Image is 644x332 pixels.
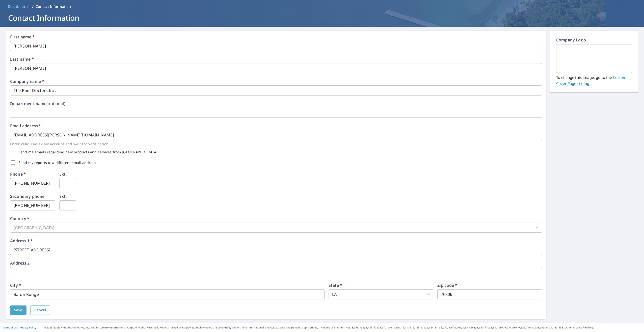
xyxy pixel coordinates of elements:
p: To change this image, go to the [556,73,632,86]
div: [GEOGRAPHIC_DATA] [10,223,542,233]
nav: breadcrumb [6,3,638,11]
button: Save [10,305,26,315]
p: Enter valid EagleView account and wait for verification [10,141,539,147]
button: Cancel [30,305,50,315]
label: First name [10,35,35,39]
label: Department name [10,102,65,106]
img: EmptyCustomerLogo.png [562,45,626,72]
p: Contact Information [36,4,71,9]
p: © 2025 Eagle View Technologies, Inc. and Pictometry International Corp. All Rights Reserved. Repo... [44,326,641,329]
label: State [329,283,342,287]
span: Dashboard [8,4,28,9]
label: Company name [10,79,44,83]
a: Terms of Use [3,326,18,329]
b: (optional) [46,101,65,106]
span: Save [14,307,22,313]
li: / [32,4,34,10]
label: Address 2 [10,261,30,265]
label: Email address [10,124,41,128]
p: Company Logo [556,37,632,44]
label: Ext. [59,172,67,176]
a: Privacy Policy [20,326,36,329]
label: Zip code [437,283,457,287]
a: Dashboard [6,3,30,11]
p: | [3,326,36,329]
h1: Contact Information [6,13,638,23]
label: Ext. [59,194,67,198]
label: Last name [10,57,34,61]
label: Address 1 [10,239,33,243]
label: Country [10,217,29,221]
label: Send my reports to a different email address [18,161,96,164]
label: Send me emails regarding new products and services from [GEOGRAPHIC_DATA]. [18,150,159,154]
div: LA [329,289,433,299]
label: Phone [10,172,26,176]
span: Cancel [34,307,46,313]
label: Secondary phone [10,194,44,198]
label: City [10,283,21,287]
